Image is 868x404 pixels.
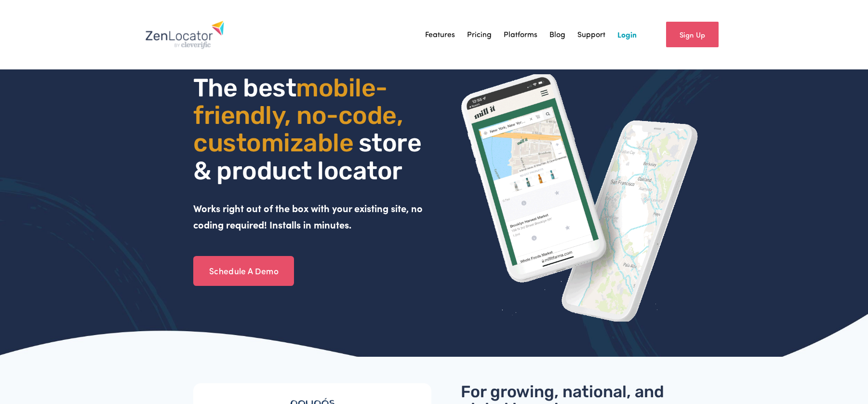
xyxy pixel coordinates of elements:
span: store & product locator [193,128,427,185]
a: Login [617,27,637,42]
strong: Works right out of the box with your existing site, no coding required! Installs in minutes. [193,202,425,231]
img: ZenLocator phone mockup gif [461,74,699,322]
a: Sign Up [666,22,719,47]
a: Support [577,27,605,42]
a: Blog [549,27,565,42]
img: Zenlocator [145,20,225,49]
a: Platforms [504,27,537,42]
a: Schedule A Demo [193,256,294,286]
a: Features [425,27,455,42]
span: mobile- friendly, no-code, customizable [193,73,408,158]
a: Pricing [467,27,492,42]
span: The best [193,73,296,103]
